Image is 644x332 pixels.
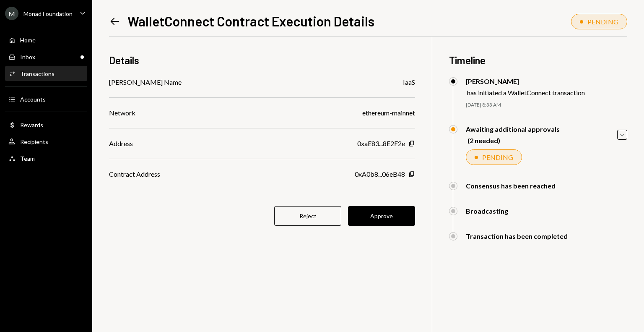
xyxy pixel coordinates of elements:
[20,155,35,162] div: Team
[5,66,87,81] a: Transactions
[466,182,556,190] div: Consensus has been reached
[449,53,627,67] h3: Timeline
[5,7,18,20] div: M
[20,37,36,44] div: Home
[5,134,87,149] a: Recipients
[466,77,585,85] div: [PERSON_NAME]
[20,138,48,145] div: Recipients
[5,117,87,132] a: Rewards
[357,139,405,149] div: 0xaE83...8E2F2e
[403,77,415,87] div: IaaS
[467,89,585,97] div: has initiated a WalletConnect transaction
[466,232,568,240] div: Transaction has been completed
[482,153,513,161] div: PENDING
[5,91,87,107] a: Accounts
[20,53,35,60] div: Inbox
[5,49,87,64] a: Inbox
[274,206,341,226] button: Reject
[355,169,405,179] div: 0xA0b8...06eB48
[20,70,55,77] div: Transactions
[23,10,73,17] div: Monad Foundation
[109,77,182,87] div: [PERSON_NAME] Name
[466,102,627,109] div: [DATE] 8:33 AM
[467,136,560,144] div: (2 needed)
[127,13,374,29] h1: WalletConnect Contract Execution Details
[5,32,87,47] a: Home
[466,207,508,215] div: Broadcasting
[109,108,135,118] div: Network
[466,125,560,133] div: Awaiting additional approvals
[109,169,160,179] div: Contract Address
[109,139,133,149] div: Address
[20,96,46,103] div: Accounts
[587,18,618,26] div: PENDING
[109,53,139,67] h3: Details
[348,206,415,226] button: Approve
[362,108,415,118] div: ethereum-mainnet
[5,151,87,166] a: Team
[20,121,43,128] div: Rewards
